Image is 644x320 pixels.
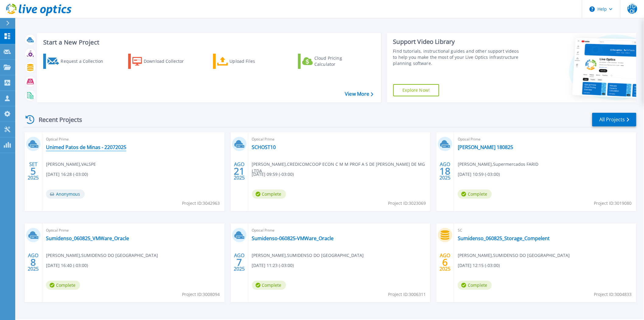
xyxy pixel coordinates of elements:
[46,227,221,234] span: Optical Prime
[458,190,492,199] span: Complete
[252,161,431,174] span: [PERSON_NAME] , CREDICOMCOOP ECON C M M PROF A S DE [PERSON_NAME] DE MG LTDA
[443,260,448,265] span: 6
[23,112,90,127] div: Recent Projects
[458,136,633,143] span: Optical Prime
[236,260,242,265] span: 7
[458,144,513,150] a: [PERSON_NAME] 180825
[393,84,439,96] a: Explore Now!
[46,171,88,178] span: [DATE] 16:28 (-03:00)
[46,235,129,241] a: Sumidenso_060825_VMWare_Oracle
[458,161,538,168] span: [PERSON_NAME] , Supermercados FARID
[628,4,637,14] span: JTDOJ
[233,251,245,273] div: AGO 2025
[439,251,451,273] div: AGO 2025
[46,281,80,290] span: Complete
[30,169,36,174] span: 5
[594,291,632,298] span: Project ID: 3004833
[252,171,294,178] span: [DATE] 09:59 (-03:00)
[234,169,245,174] span: 21
[439,160,451,182] div: AGO 2025
[314,55,363,67] div: Cloud Pricing Calculator
[128,54,196,69] a: Download Collector
[252,136,427,143] span: Optical Prime
[388,200,426,207] span: Project ID: 3023069
[182,200,220,207] span: Project ID: 3042963
[458,262,500,269] span: [DATE] 12:15 (-03:00)
[458,171,500,178] span: [DATE] 10:59 (-03:00)
[252,252,364,259] span: [PERSON_NAME] , SUMIDENSO DO [GEOGRAPHIC_DATA]
[144,55,192,67] div: Download Collector
[27,160,39,182] div: SET 2025
[43,39,373,46] h3: Start a New Project
[298,54,366,69] a: Cloud Pricing Calculator
[393,48,521,66] div: Find tutorials, instructional guides and other support videos to help you make the most of your L...
[252,281,286,290] span: Complete
[594,200,632,207] span: Project ID: 3019080
[458,227,633,234] span: SC
[46,161,96,168] span: [PERSON_NAME] , VALSPE
[458,281,492,290] span: Complete
[252,144,276,150] a: SCHOST10
[252,227,427,234] span: Optical Prime
[182,291,220,298] span: Project ID: 3008094
[46,144,126,150] a: Unimed Patos de Minas - 22072025
[440,169,451,174] span: 18
[388,291,426,298] span: Project ID: 3006311
[46,190,85,199] span: Anonymous
[592,113,636,126] a: All Projects
[252,262,294,269] span: [DATE] 11:23 (-03:00)
[393,38,521,46] div: Support Video Library
[27,251,39,273] div: AGO 2025
[46,136,221,143] span: Optical Prime
[233,160,245,182] div: AGO 2025
[43,54,111,69] a: Request a Collection
[252,190,286,199] span: Complete
[213,54,281,69] a: Upload Files
[230,55,278,67] div: Upload Files
[30,260,36,265] span: 8
[46,262,88,269] span: [DATE] 16:40 (-03:00)
[345,91,373,97] a: View More
[46,252,158,259] span: [PERSON_NAME] , SUMIDENSO DO [GEOGRAPHIC_DATA]
[458,235,550,241] a: Sumidenso_060825_Storage_Compelent
[61,55,109,67] div: Request a Collection
[252,235,334,241] a: Sumidenso-060825-VMWare_Oracle
[458,252,570,259] span: [PERSON_NAME] , SUMIDENSO DO [GEOGRAPHIC_DATA]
